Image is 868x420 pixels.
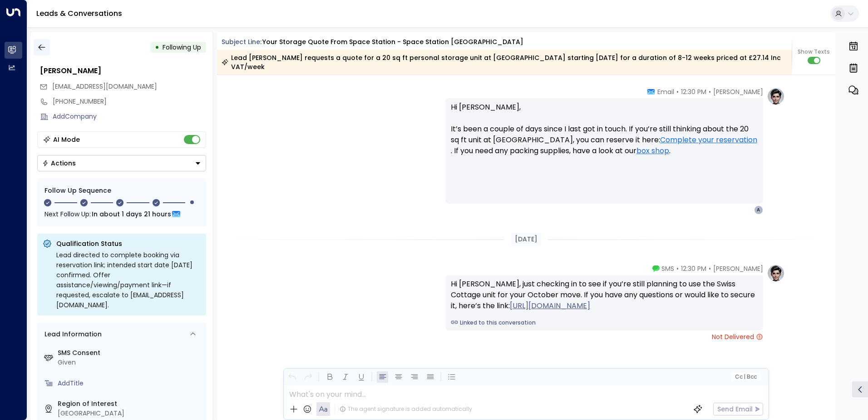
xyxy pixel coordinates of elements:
[58,399,202,409] label: Region of Interest
[709,87,711,96] span: •
[451,279,758,311] div: Hi [PERSON_NAME], just checking in to see if you’re still planning to use the Swiss Cottage unit ...
[661,264,674,273] span: SMS
[713,264,763,273] span: [PERSON_NAME]
[163,43,201,52] span: Following Up
[222,37,261,46] span: Subject Line:
[511,233,541,246] div: [DATE]
[681,87,706,96] span: 12:30 PM
[451,102,758,167] p: Hi [PERSON_NAME], It’s been a couple of days since I last got in touch. If you’re still thinking ...
[712,332,763,341] span: Not Delivered
[744,374,745,380] span: |
[709,264,711,273] span: •
[340,405,472,413] div: The agent signature is added automatically
[58,409,202,418] div: [GEOGRAPHIC_DATA]
[676,264,679,273] span: •
[52,82,157,91] span: [EMAIL_ADDRESS][DOMAIN_NAME]
[222,53,787,71] div: Lead [PERSON_NAME] requests a quote for a 20 sq ft personal storage unit at [GEOGRAPHIC_DATA] sta...
[676,87,679,96] span: •
[58,379,202,388] div: AddTitle
[41,330,102,339] div: Lead Information
[510,300,590,311] a: [URL][DOMAIN_NAME]
[767,264,785,282] img: profile-logo.png
[767,87,785,105] img: profile-logo.png
[56,250,201,310] div: Lead directed to complete booking via reservation link; intended start date [DATE] confirmed. Off...
[53,97,206,106] div: [PHONE_NUMBER]
[302,371,314,383] button: Redo
[681,264,706,273] span: 12:30 PM
[657,87,674,96] span: Email
[37,155,206,171] div: Button group with a nested menu
[92,209,171,219] span: In about 1 days 21 hours
[36,8,122,19] a: Leads & Conversations
[37,155,206,171] button: Actions
[286,371,298,383] button: Undo
[40,65,206,76] div: [PERSON_NAME]
[155,39,159,55] div: •
[731,373,760,381] button: Cc|Bcc
[56,239,201,248] p: Qualification Status
[52,82,157,91] span: aasiyah.haq@gmail.com
[262,37,523,47] div: Your storage quote from Space Station - Space Station [GEOGRAPHIC_DATA]
[42,159,76,167] div: Actions
[53,135,80,144] div: AI Mode
[636,145,669,156] a: box shop
[58,348,202,358] label: SMS Consent
[660,135,757,145] a: Complete your reservation
[798,48,830,56] span: Show Texts
[713,87,763,96] span: [PERSON_NAME]
[735,374,756,380] span: Cc Bcc
[58,358,202,367] div: Given
[451,319,758,327] a: Linked to this conversation
[44,209,199,219] div: Next Follow Up:
[44,186,199,195] div: Follow Up Sequence
[53,112,206,121] div: AddCompany
[754,205,763,215] div: A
